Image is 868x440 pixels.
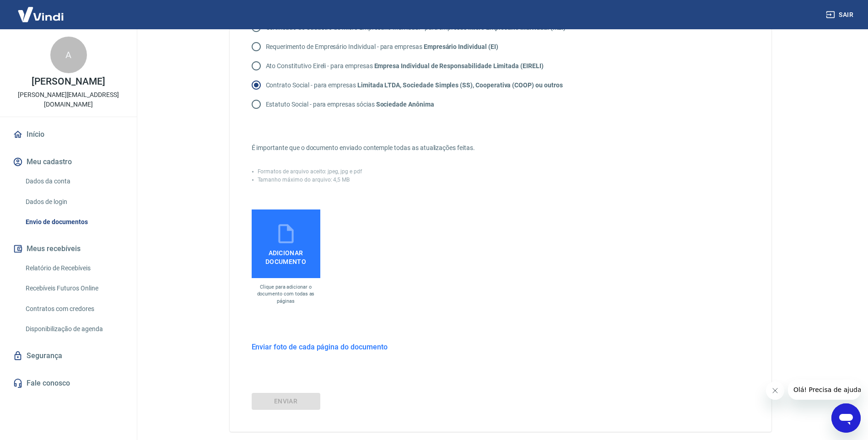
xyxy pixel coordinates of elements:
[252,209,320,278] label: Adicionar documento
[22,279,126,298] a: Recebíveis Futuros Online
[266,80,563,90] p: Contrato Social - para empresas
[252,341,388,353] h6: Enviar foto de cada página do documento
[468,24,566,31] strong: Micro Empresário Individual (MEI)
[376,101,434,108] strong: Sociedade Anônima
[11,239,126,259] button: Meus recebíveis
[22,193,126,211] a: Dados de login
[255,245,317,266] span: Adicionar documento
[266,100,434,109] p: Estatuto Social - para empresas sócias
[11,373,126,393] a: Fale conosco
[766,381,784,400] iframe: Fechar mensagem
[824,6,857,23] button: Sair
[7,90,129,109] p: [PERSON_NAME][EMAIL_ADDRESS][DOMAIN_NAME]
[22,300,126,318] a: Contratos com credores
[258,167,362,176] p: Formatos de arquivo aceito: jpeg, jpg e pdf
[11,124,126,145] a: Início
[252,143,636,153] p: É importante que o documento enviado contemple todas as atualizações feitas.
[831,403,861,433] iframe: Botão para abrir a janela de mensagens
[266,61,544,71] p: Ato Constitutivo Eireli - para empresas
[424,43,498,50] strong: Empresário Individual (EI)
[11,346,126,366] a: Segurança
[22,320,126,338] a: Disponibilização de agenda
[788,380,861,400] iframe: Mensagem da empresa
[374,62,544,70] strong: Empresa Individual de Responsabilidade Limitada (EIRELI)
[22,213,126,231] a: Envio de documentos
[252,284,320,305] p: Clique para adicionar o documento com todas as páginas
[258,176,350,184] p: Tamanho máximo do arquivo: 4,5 MB
[32,77,105,86] p: [PERSON_NAME]
[50,37,87,73] div: A
[22,172,126,191] a: Dados da conta
[266,42,498,52] p: Requerimento de Empresário Individual - para empresas
[22,259,126,278] a: Relatório de Recebíveis
[11,0,70,28] img: Vindi
[5,6,77,14] span: Olá! Precisa de ajuda?
[357,81,563,89] strong: Limitada LTDA, Sociedade Simples (SS), Cooperativa (COOP) ou outros
[11,152,126,172] button: Meu cadastro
